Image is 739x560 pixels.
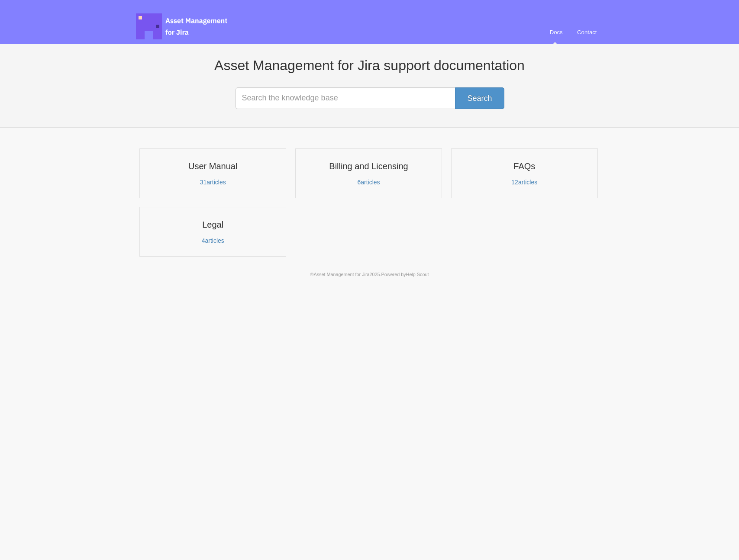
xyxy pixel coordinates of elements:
[236,87,504,109] input: Search the knowledge base
[455,87,504,109] button: Search
[314,271,370,277] a: Asset Management for Jira
[201,237,205,244] span: 4
[139,207,286,257] a: Legal 4articles
[295,148,442,198] a: Billing and Licensing 6articles
[357,178,361,186] span: 6
[451,148,597,198] a: FAQs 12articles
[145,161,281,172] h3: User Manual
[407,271,430,277] a: Help Scout
[145,219,281,230] h3: Legal
[571,21,603,44] a: Contact
[456,161,592,172] h3: FAQs
[136,13,229,39] span: Asset Management for Jira Docs
[200,178,206,186] span: 31
[467,94,492,103] span: Search
[301,178,436,186] p: articles
[145,178,281,186] p: articles
[512,178,517,186] span: 12
[382,271,430,277] span: Powered by
[136,270,603,278] p: © 2025.
[139,148,286,198] a: User Manual 31articles
[544,21,569,44] a: Docs
[456,178,592,186] p: articles
[301,161,436,172] h3: Billing and Licensing
[145,237,281,245] p: articles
